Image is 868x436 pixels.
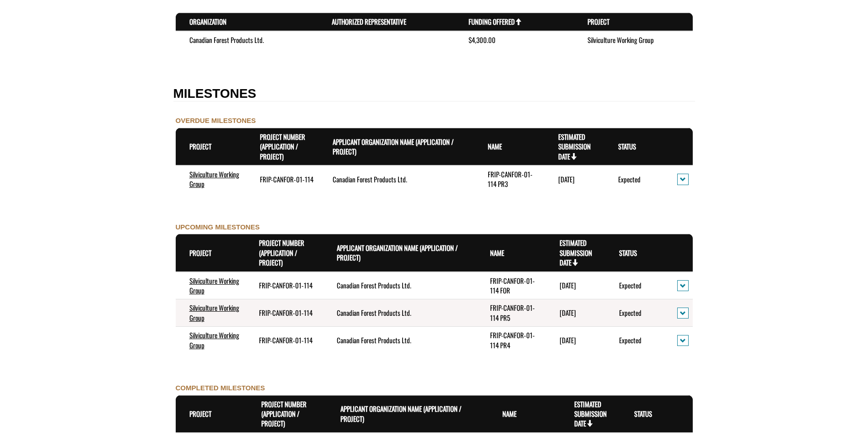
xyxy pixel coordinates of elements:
td: FRIP-CANFOR-01-114 [245,272,323,299]
time: [DATE] [558,174,575,184]
td: Expected [605,299,664,327]
button: action menu [677,335,689,346]
td: Expected [604,165,663,193]
a: Estimated Submission Date [560,238,592,267]
td: Expected [605,272,664,299]
a: FRIP Final Report - Template.docx [2,42,85,52]
a: Project [189,248,211,258]
td: Silviculture Working Group [176,165,247,193]
td: FRIP-CANFOR-01-114 [245,327,323,354]
td: FRIP-CANFOR-01-114 [246,165,319,193]
time: [DATE] [560,308,576,318]
td: Silviculture Working Group [176,299,246,327]
a: Project Number (Application / Project) [260,132,305,161]
a: Applicant Organization Name (Application / Project) [340,404,462,423]
a: Project Number (Application / Project) [261,399,307,429]
a: Estimated Submission Date [558,132,591,161]
a: Name [502,409,517,419]
th: Actions [663,128,692,165]
td: action menu [663,165,692,193]
button: action menu [677,174,689,185]
label: OVERDUE MILESTONES [176,116,256,125]
button: action menu [677,280,689,292]
td: Canadian Forest Products Ltd. [176,31,318,48]
a: Silviculture Working Group [189,276,239,295]
td: FRIP-CANFOR-01-114 PR5 [476,299,546,327]
button: action menu [677,308,689,319]
td: action menu [663,272,692,299]
td: 12/30/2024 [545,165,604,193]
td: 12/30/2025 [546,327,605,354]
a: Organization [189,16,226,27]
td: 12/30/2027 [546,272,605,299]
a: Silviculture Working Group [189,303,239,322]
a: Funding Offered [469,16,522,27]
a: Status [634,409,652,419]
label: COMPLETED MILESTONES [176,383,265,393]
td: Canadian Forest Products Ltd. [323,272,477,299]
a: Silviculture Working Group [189,330,239,350]
a: Status [619,248,637,258]
label: Final Reporting Template File [2,31,73,41]
a: Project Number (Application / Project) [259,238,304,267]
a: FRIP Progress Report - Template .docx [2,11,97,21]
h2: MILESTONES [173,87,695,101]
a: Project [588,16,609,27]
td: action menu [663,299,692,327]
a: Applicant Organization Name (Application / Project) [337,243,458,262]
td: FRIP-CANFOR-01-114 PR4 [476,327,546,354]
time: [DATE] [560,335,576,345]
label: File field for users to download amendment request template [2,62,54,72]
td: Silviculture Working Group [574,31,693,48]
td: Silviculture Working Group [176,272,246,299]
a: Silviculture Working Group [189,169,239,189]
td: FRIP-CANFOR-01-114 PR3 [474,165,545,193]
label: UPCOMING MILESTONES [176,222,260,232]
td: Canadian Forest Products Ltd. [323,299,477,327]
a: Status [618,141,636,151]
a: Name [488,141,502,151]
a: Authorized Representative [332,16,406,27]
td: 12/30/2026 [546,299,605,327]
a: Project [189,141,211,151]
a: Estimated Submission Date [574,399,607,429]
td: Silviculture Working Group [176,327,246,354]
td: FRIP-CANFOR-01-114 [245,299,323,327]
th: Actions [663,234,692,272]
td: $4,300.00 [455,31,574,48]
td: Canadian Forest Products Ltd. [323,327,477,354]
td: action menu [663,327,692,354]
a: Applicant Organization Name (Application / Project) [333,137,454,156]
time: [DATE] [560,280,576,290]
a: Project [189,409,211,419]
td: FRIP-CANFOR-01-114 FOR [476,272,546,299]
a: Name [490,248,504,258]
td: Expected [605,327,664,354]
div: --- [2,73,9,83]
td: Canadian Forest Products Ltd. [319,165,474,193]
